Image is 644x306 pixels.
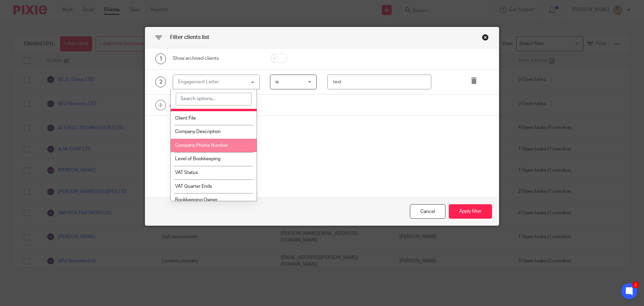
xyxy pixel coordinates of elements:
div: 2 [155,77,166,87]
span: Filter clients list [170,35,209,40]
span: VAT Quarter Ends [175,184,212,189]
div: Close this dialog window [482,34,489,41]
span: Client File [175,116,196,121]
input: text [327,75,432,90]
span: is [275,80,279,84]
input: Search options... [176,93,252,105]
span: Company Phone Number [175,143,228,148]
div: Show archived clients [173,55,260,62]
span: Bookkeeping Owner [175,198,218,202]
span: Level of Bookkeeping [175,157,220,161]
div: 1 [155,53,166,64]
span: VAT Status [175,170,198,175]
div: Close this dialog window [410,204,445,219]
button: Apply filter [449,204,492,219]
span: Company Description [175,129,221,134]
div: Engagement Letter [178,80,219,84]
div: 2 [632,281,639,288]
